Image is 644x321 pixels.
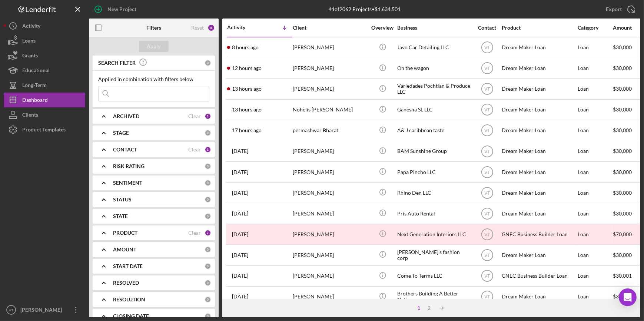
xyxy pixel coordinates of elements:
div: 0 [205,246,211,253]
div: Loan [578,266,612,286]
div: 0 [205,213,211,220]
time: 2025-08-27 02:28 [232,44,259,50]
time: 2025-08-26 22:33 [232,65,262,71]
button: Clients [4,107,85,122]
div: Dream Maker Loan [502,38,576,57]
button: Long-Term [4,78,85,93]
b: CLOSING DATE [113,313,149,319]
b: SENTIMENT [113,180,142,186]
div: Apply [147,41,161,52]
div: Brothers Building A Better Nation [397,287,471,307]
div: $30,000 [613,58,641,78]
div: Come To Terms LLC [397,266,471,286]
div: [PERSON_NAME] [293,58,367,78]
text: VT [484,149,490,154]
b: PRODUCT [113,230,137,236]
div: Amount [613,25,641,31]
text: VT [484,294,490,300]
div: Next Generation Interiors LLC [397,224,471,244]
div: [PERSON_NAME] [293,141,367,161]
div: Applied in combination with filters below [98,76,209,82]
div: Papa Pincho LLC [397,162,471,182]
text: VT [484,232,490,237]
div: Loan [578,162,612,182]
button: New Project [89,2,144,17]
div: Loan [578,245,612,265]
div: $30,000 [613,79,641,99]
div: Client [293,25,367,31]
div: Clear [188,113,201,119]
text: VT [484,66,490,71]
div: 0 [205,60,211,66]
div: Business [397,25,471,31]
div: [PERSON_NAME] [293,266,367,286]
div: Nohelis [PERSON_NAME] [293,100,367,120]
b: START DATE [113,263,143,269]
div: Contact [473,25,501,31]
b: ARCHIVED [113,113,139,119]
div: Loan [578,204,612,223]
time: 2025-08-26 21:19 [232,86,262,92]
div: Loan [578,121,612,140]
div: 0 [205,180,211,186]
div: Loan [578,183,612,203]
b: SEARCH FILTER [98,60,136,66]
div: Activity [22,19,40,35]
button: Educational [4,63,85,78]
div: Product Templates [22,122,66,139]
time: 2025-08-19 11:48 [232,294,248,300]
time: 2025-08-25 15:37 [232,190,248,196]
div: $30,000 [613,100,641,120]
b: STAGE [113,130,129,136]
button: Loans [4,33,85,48]
div: Ganesha SL LLC [397,100,471,120]
b: RISK RATING [113,163,145,169]
div: $30,000 [613,204,641,223]
div: Dream Maker Loan [502,183,576,203]
div: Dream Maker Loan [502,162,576,182]
text: VT [484,107,490,113]
div: $30,001 [613,266,641,286]
div: On the wagon [397,58,471,78]
div: 0 [205,280,211,286]
div: $30,000 [613,245,641,265]
div: $30,000 [613,141,641,161]
div: $30,000 [613,38,641,57]
div: Variedades Pochtlan & Produce LLC [397,79,471,99]
a: Product Templates [4,122,85,137]
b: STATUS [113,197,132,203]
div: Loan [578,38,612,57]
div: 1 [414,305,424,311]
div: 1 [205,113,211,120]
div: A& J caribbean taste [397,121,471,140]
div: 2 [205,230,211,236]
div: Dream Maker Loan [502,141,576,161]
div: 0 [205,196,211,203]
div: Loan [578,58,612,78]
div: $70,000 [613,224,641,244]
time: 2025-08-26 21:04 [232,107,262,113]
div: Product [502,25,576,31]
div: 0 [205,296,211,303]
div: GNEC Business Builder Loan [502,266,576,286]
b: CONTACT [113,147,137,153]
div: Dream Maker Loan [502,100,576,120]
div: Overview [369,25,396,31]
time: 2025-08-26 17:39 [232,127,262,133]
div: 41 of 2062 Projects • $1,634,501 [329,6,401,12]
div: 0 [205,313,211,320]
div: Reset [191,25,204,31]
div: permashwar Bharat [293,121,367,140]
div: Educational [22,63,50,80]
time: 2025-08-25 03:53 [232,211,248,217]
button: Grants [4,48,85,63]
div: Javo Car Detailing LLC [397,38,471,57]
div: Export [606,2,622,17]
div: Category [578,25,612,31]
div: BAM Sunshine Group [397,141,471,161]
div: Dream Maker Loan [502,287,576,307]
button: Export [598,2,640,17]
